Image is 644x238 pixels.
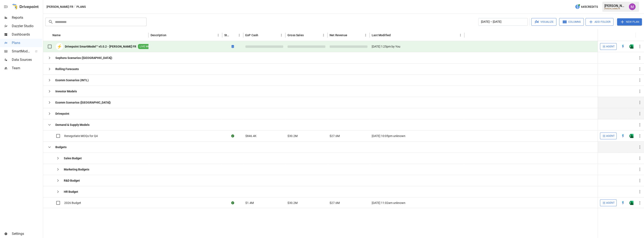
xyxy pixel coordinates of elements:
span: Renegotiate MOQs for Q4 [64,134,98,138]
span: LIVE MODEL [138,45,156,49]
div: [PERSON_NAME] [604,4,626,8]
div: Open in Quick Edit [621,201,625,205]
span: Agent [606,134,615,138]
button: Sort [348,32,354,38]
div: Sync complete [231,201,234,205]
button: Sort [304,32,310,38]
div: / [74,4,76,9]
img: quick-edit-flash.b8aec18c.svg [621,134,625,138]
b: R&D Budget [64,178,80,183]
button: Sort [167,32,173,38]
span: SmartModel [12,49,30,54]
b: Sephora Scenarios ([GEOGRAPHIC_DATA]) [55,56,112,60]
span: Dazzler Studio [12,24,42,29]
div: Sync complete [231,134,234,138]
span: Data Sources [12,57,42,62]
b: Rolling Forecasts [55,67,79,71]
div: Status [224,33,230,37]
div: Sync in progress, 53% complete, about 1.6 minutes remaining... [231,44,234,49]
button: Sort [638,32,644,38]
img: excel-icon.76473adf.svg [629,201,633,205]
button: Sort [61,32,67,38]
button: Agent [600,133,617,139]
button: New Plan [617,18,642,25]
img: quick-edit-flash.b8aec18c.svg [621,201,625,205]
button: EoP Cash column menu [278,32,284,38]
button: Agent [600,199,617,206]
b: Marketing Budgets [64,167,89,172]
span: 2026 Budget [64,201,81,205]
img: Umer Muhammed [629,3,636,10]
div: Last Modified [372,33,391,37]
button: [PERSON_NAME] FR [47,4,73,9]
span: 645 Credits [581,4,598,9]
span: $846.4K [245,134,257,138]
div: [DATE] 10:05pm unknown [370,130,464,141]
span: Agent [606,201,615,205]
span: Settings [12,231,42,236]
div: Open in Quick Edit [621,44,625,49]
img: quick-edit-flash.b8aec18c.svg [621,44,625,49]
span: Plans [12,40,42,45]
button: Agent [600,43,617,50]
button: Last Modified column menu [457,32,463,38]
div: Open in Excel [629,44,633,49]
img: excel-icon.76473adf.svg [629,134,633,138]
span: $1.4M [245,201,254,205]
span: $27.6M [330,134,340,138]
button: 645Credits [573,3,600,11]
div: Description [151,33,166,37]
span: Dashboards [12,32,42,37]
div: Gross Sales [287,33,304,37]
span: Agent [606,44,615,49]
b: Ecomm Scenarios ([GEOGRAPHIC_DATA]) [55,100,111,105]
button: Add Folder [585,18,613,26]
button: Visualize [531,18,556,26]
b: Drivepoint [55,112,69,116]
button: Description column menu [215,32,221,38]
div: Open in Excel [629,134,633,138]
b: Drivepoint SmartModel™ v5.0.2 - [PERSON_NAME] FR [65,44,136,49]
span: $27.6M [330,201,340,205]
span: Reports [12,15,42,20]
b: Sales Budget [64,156,82,160]
div: [PERSON_NAME] FR [604,8,626,10]
div: Name [52,33,61,37]
button: Net Revenue column menu [363,32,369,38]
button: Sort [230,32,236,38]
div: EoP Cash [245,33,258,37]
b: Ecomm Scenarios (INTL) [55,78,89,82]
div: Net Revenue [330,33,347,37]
span: $30.2M [287,134,298,138]
button: Sort [391,32,397,38]
span: ™ [30,48,33,53]
span: Team [12,66,42,71]
div: [DATE] 11:02am unknown [370,197,464,208]
button: Gross Sales column menu [321,32,326,38]
div: [DATE] 1:25pm by You [370,41,464,52]
div: Open in Excel [629,201,633,205]
span: $30.2M [287,201,298,205]
b: HR Budget [64,190,78,194]
div: Open in Quick Edit [621,134,625,138]
button: Sort [259,32,265,38]
div: ⚡ [56,43,63,50]
button: Umer Muhammed [626,1,638,13]
img: excel-icon.76473adf.svg [629,44,633,49]
b: Demand & Supply Models [55,123,90,127]
button: [DATE] – [DATE] [478,18,528,26]
button: Columns [559,18,584,26]
b: Investor Models [55,89,77,93]
b: Budgets [55,145,67,149]
button: Status column menu [236,32,242,38]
